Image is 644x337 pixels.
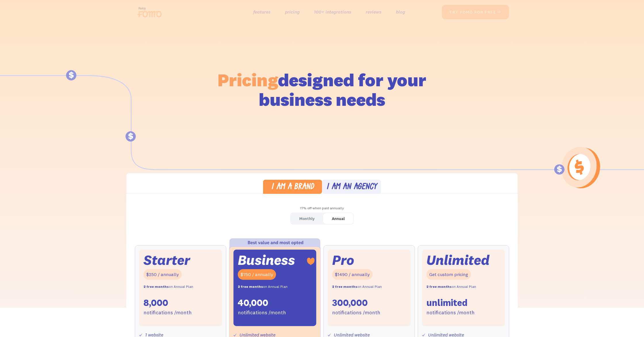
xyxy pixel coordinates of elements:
[299,215,315,223] div: Monthly
[426,269,471,280] div: Get custom pricing
[396,8,405,16] a: blog
[426,297,467,309] div: unlimited
[366,8,382,16] a: reviews
[442,5,509,19] a: try fomo for free
[332,215,345,223] div: Annual
[143,283,193,291] div: on Annual Plan
[126,204,518,212] div: 17% off when paid annually
[426,254,490,266] div: Unlimited
[326,183,377,192] div: I am an agency
[426,309,475,317] div: notifications /month
[332,309,380,317] div: notifications /month
[332,283,382,291] div: on Annual Plan
[426,284,452,289] strong: 2 free months
[238,309,286,317] div: notifications /month
[143,284,169,289] strong: 2 free months
[238,297,268,309] div: 40,000
[143,297,168,309] div: 8,000
[143,309,192,317] div: notifications /month
[497,9,502,15] span: 
[238,254,295,266] div: Business
[332,297,368,309] div: 300,000
[253,8,271,16] a: features
[218,69,278,91] span: Pricing
[143,269,182,280] div: $250 / annually
[238,283,287,291] div: on Annual Plan
[332,254,354,266] div: Pro
[271,183,314,192] div: I am a brand
[285,8,300,16] a: pricing
[143,254,190,266] div: Starter
[426,283,476,291] div: on Annual Plan
[217,70,427,109] h1: designed for your business needs
[314,8,351,16] a: 100+ integrations
[332,269,373,280] div: $1490 / annually
[332,284,357,289] strong: 2 free months
[238,284,263,289] strong: 2 free months
[238,269,276,280] div: $750 / annually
